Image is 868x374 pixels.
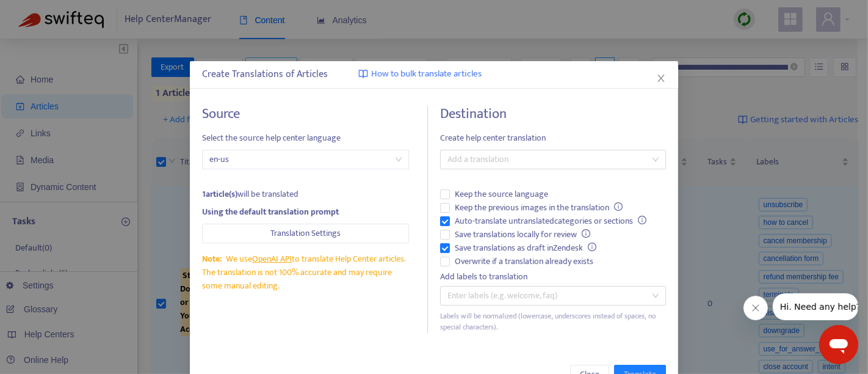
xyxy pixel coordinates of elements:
div: We use to translate Help Center articles. The translation is not 100% accurate and may require so... [202,252,409,293]
iframe: Button to launch messaging window [819,325,858,364]
a: OpenAI API [253,252,292,266]
span: Create help center translation [440,131,666,145]
span: info-circle [582,229,590,238]
div: will be translated [202,188,409,201]
div: Using the default translation prompt [202,205,409,219]
span: info-circle [614,202,623,211]
span: Note: [202,252,222,266]
div: Create Translations of Articles [202,67,666,82]
span: Overwrite if a translation already exists [450,255,598,268]
button: Translation Settings [202,224,409,243]
img: image-link [358,69,368,79]
span: Auto-translate untranslated categories or sections [450,215,651,228]
div: Labels will be normalized (lowercase, underscores instead of spaces, no special characters). [440,310,666,334]
button: Close [654,71,668,85]
span: Keep the source language [450,188,553,201]
span: info-circle [638,216,646,224]
div: Add labels to translation [440,270,666,284]
iframe: Close message [743,296,768,320]
span: close [656,73,666,83]
strong: 1 article(s) [202,187,237,201]
a: How to bulk translate articles [358,67,482,81]
span: info-circle [588,243,596,251]
span: Hi. Need any help? [7,9,88,18]
span: Save translations locally for review [450,228,595,241]
iframe: Message from company [773,293,858,320]
h4: Source [202,106,409,122]
span: Keep the previous images in the translation [450,201,627,215]
span: en-us [209,150,402,169]
h4: Destination [440,106,666,122]
span: Save translations as draft in Zendesk [450,241,601,255]
span: How to bulk translate articles [371,67,482,81]
span: Select the source help center language [202,131,409,145]
span: Translation Settings [270,227,341,240]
